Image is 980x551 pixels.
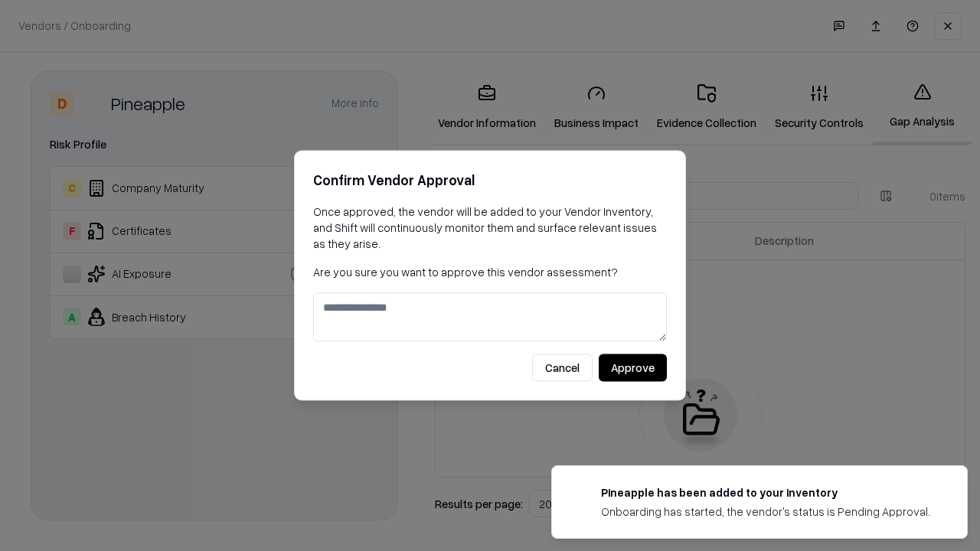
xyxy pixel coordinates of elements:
div: Pineapple has been added to your inventory [601,484,930,500]
button: Approve [599,354,667,382]
p: Once approved, the vendor will be added to your Vendor Inventory, and Shift will continuously mon... [313,204,667,252]
p: Are you sure you want to approve this vendor assessment? [313,264,667,280]
h2: Confirm Vendor Approval [313,169,667,191]
div: Onboarding has started, the vendor's status is Pending Approval. [601,504,930,520]
img: pineappleenergy.com [570,484,589,503]
button: Cancel [532,354,593,382]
